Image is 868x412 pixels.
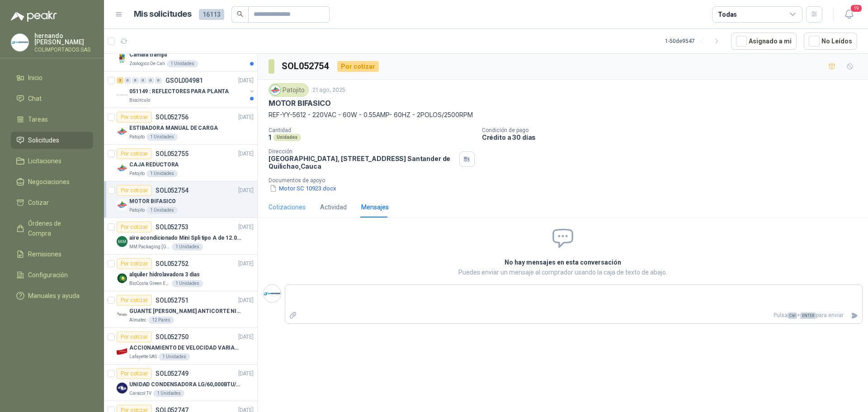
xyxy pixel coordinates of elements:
img: Company Logo [117,199,127,210]
div: 2 [117,77,123,84]
img: Company Logo [264,285,281,302]
div: 1 Unidades [146,207,178,214]
a: Por cotizarSOL052753[DATE] Company Logoaire acondicionado Mini Spli tipo A de 12.000 BTU.MM Packa... [104,218,257,255]
img: Company Logo [117,346,127,357]
div: Por cotizar [117,222,152,232]
div: 1 Unidades [153,390,184,397]
div: Mensajes [361,202,389,212]
img: Logo peakr [11,11,57,22]
span: 19 [850,4,863,13]
p: UNIDAD CONDENSADORA LG/60,000BTU/220V/R410A: I [129,380,242,389]
p: SOL052753 [156,224,189,230]
p: SOL052755 [156,151,189,157]
span: 16113 [199,9,224,20]
button: No Leídos [804,33,857,50]
a: Remisiones [11,246,93,263]
img: Company Logo [117,383,127,393]
button: Enviar [847,308,862,323]
span: Solicitudes [28,135,59,145]
p: Cantidad [269,127,475,133]
span: Inicio [28,73,42,83]
p: Pulsa + para enviar [301,308,848,323]
img: Company Logo [117,309,127,320]
div: Cotizaciones [269,202,306,212]
p: [DATE] [238,223,254,232]
p: SOL052752 [156,260,189,267]
img: Company Logo [117,236,127,247]
a: Cotizar [11,194,93,211]
p: [DATE] [238,369,254,378]
p: SOL052756 [156,114,189,120]
span: Ctrl [788,313,797,319]
img: Company Logo [117,273,127,284]
div: Por cotizar [117,258,152,269]
p: REF-YY-5612 - 220VAC - 60W - 0.55AMP- 60HZ - 2POLOS/2500RPM [269,110,857,120]
p: COLIMPORTADOS SAS [34,47,93,52]
button: Asignado a mi [731,33,797,50]
p: Zoologico De Cali [129,60,165,67]
a: Inicio [11,69,93,86]
div: Por cotizar [117,368,152,379]
p: SOL052750 [156,334,189,340]
div: Por cotizar [117,295,152,306]
p: MOTOR BIFASICO [129,197,176,206]
img: Company Logo [270,85,280,95]
span: Negociaciones [28,177,70,187]
div: 0 [140,77,146,84]
p: Patojito [129,207,145,214]
a: Por cotizarSOL052756[DATE] Company LogoESTIBADORA MANUAL DE CARGAPatojito1 Unidades [104,108,257,145]
p: Caracol TV [129,390,151,397]
a: 2 0 0 0 0 0 GSOL004981[DATE] Company Logo051149 : REFLECTORES PARA PLANTABiocirculo [117,75,255,104]
p: Patojito [129,170,145,177]
a: Licitaciones [11,152,93,170]
img: Company Logo [11,34,28,51]
p: CAJA REDUCTORA [129,161,179,169]
div: 0 [124,77,131,84]
button: 19 [841,6,857,23]
p: Patojito [129,133,145,141]
span: Tareas [28,114,48,124]
span: Licitaciones [28,156,61,166]
span: Órdenes de Compra [28,218,85,238]
p: Biocirculo [129,97,150,104]
p: [DATE] [238,76,254,85]
h1: Mis solicitudes [134,8,192,21]
p: hernando [PERSON_NAME] [34,33,93,45]
span: Configuración [28,270,68,280]
p: Dirección [269,148,456,155]
p: ESTIBADORA MANUAL DE CARGA [129,124,218,133]
p: Crédito a 30 días [482,133,864,141]
p: Condición de pago [482,127,864,133]
p: ACCIONAMIENTO DE VELOCIDAD VARIABLE [129,344,242,352]
div: 1 Unidades [172,280,203,287]
span: Cotizar [28,198,49,208]
div: 1 Unidades [146,133,178,141]
p: 21 ago, 2025 [312,86,345,95]
p: Lafayette SAS [129,353,157,360]
a: Por cotizarSOL052750[DATE] Company LogoACCIONAMIENTO DE VELOCIDAD VARIABLELafayette SAS1 Unidades [104,328,257,365]
p: 1 [269,133,271,141]
div: Actividad [320,202,347,212]
a: Negociaciones [11,173,93,190]
div: 1 Unidades [167,60,198,67]
a: Configuración [11,266,93,284]
p: MOTOR BIFASICO [269,99,330,108]
a: Manuales y ayuda [11,287,93,304]
div: 1 Unidades [159,353,190,360]
a: Tareas [11,111,93,128]
img: Company Logo [117,90,127,100]
div: 0 [155,77,162,84]
a: Solicitudes [11,132,93,149]
div: Por cotizar [117,112,152,123]
label: Adjuntar archivos [285,308,301,323]
div: 1 - 50 de 9547 [665,34,724,48]
img: Company Logo [117,126,127,137]
p: SOL052754 [156,187,189,194]
p: [DATE] [238,186,254,195]
p: SOL052751 [156,297,189,303]
div: Por cotizar [117,331,152,342]
h2: No hay mensajes en esta conversación [396,257,730,267]
p: [DATE] [238,260,254,268]
p: Almatec [129,317,146,324]
img: Company Logo [117,53,127,64]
